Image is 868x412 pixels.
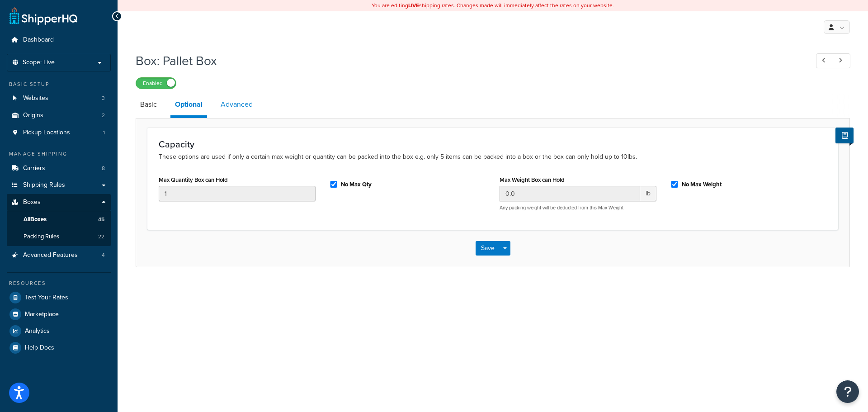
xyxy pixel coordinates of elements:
a: Test Your Rates [7,289,111,306]
span: 22 [98,233,104,241]
li: Boxes [7,194,111,246]
p: These options are used if only a certain max weight or quantity can be packed into the box e.g. o... [159,152,827,162]
li: Packing Rules [7,228,111,245]
span: 4 [102,251,105,259]
a: Carriers8 [7,160,111,177]
a: Previous Record [816,53,834,68]
a: Optional [170,94,207,118]
span: 45 [98,216,104,223]
a: Dashboard [7,32,111,48]
button: Show Help Docs [835,128,854,143]
span: Carriers [23,165,45,172]
button: Save [476,241,500,256]
label: No Max Qty [341,180,372,189]
a: Origins2 [7,107,111,124]
label: Max Weight Box can Hold [500,176,565,183]
li: Websites [7,90,111,107]
a: Packing Rules22 [7,228,111,245]
li: Pickup Locations [7,124,111,141]
div: Basic Setup [7,81,111,88]
b: LIVE [408,1,419,9]
span: Websites [23,95,48,102]
span: Packing Rules [24,233,59,241]
span: Scope: Live [23,59,55,66]
h3: Capacity [159,139,827,149]
h1: Box: Pallet Box [136,52,799,70]
li: Carriers [7,160,111,177]
li: Origins [7,107,111,124]
label: Enabled [136,78,176,89]
label: No Max Weight [682,180,722,189]
span: Advanced Features [23,251,78,259]
a: Help Docs [7,340,111,356]
a: Pickup Locations1 [7,124,111,141]
button: Open Resource Center [836,380,859,403]
p: Any packing weight will be deducted from this Max Weight [500,204,656,211]
a: Advanced [216,94,257,115]
a: Basic [136,94,161,115]
a: Websites3 [7,90,111,107]
span: 2 [102,112,105,119]
a: Advanced Features4 [7,247,111,264]
span: Origins [23,112,43,119]
span: 1 [103,129,105,137]
li: Advanced Features [7,247,111,264]
span: Help Docs [25,344,54,352]
a: Boxes [7,194,111,211]
a: Marketplace [7,306,111,322]
a: Shipping Rules [7,177,111,194]
span: Pickup Locations [23,129,70,137]
label: Max Quantity Box can Hold [159,176,228,183]
a: Analytics [7,323,111,339]
span: 8 [102,165,105,172]
span: Analytics [25,327,50,335]
span: Shipping Rules [23,181,65,189]
span: Test Your Rates [25,294,68,302]
span: Dashboard [23,36,54,44]
span: Marketplace [25,311,59,318]
div: Resources [7,279,111,287]
a: AllBoxes45 [7,211,111,228]
div: Manage Shipping [7,150,111,158]
a: Next Record [833,53,850,68]
span: Boxes [23,199,41,206]
span: lb [640,186,656,201]
span: 3 [102,95,105,102]
span: All Boxes [24,216,47,223]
